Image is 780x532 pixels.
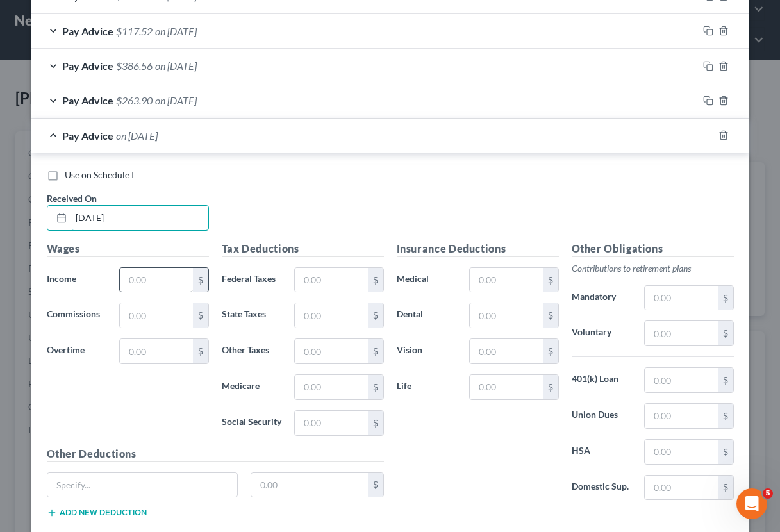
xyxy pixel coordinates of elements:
[736,488,767,519] iframe: Intercom live chat
[543,375,558,399] div: $
[718,286,733,310] div: $
[215,303,288,328] label: State Taxes
[295,339,367,363] input: 0.00
[645,321,717,345] input: 0.00
[215,410,288,436] label: Social Security
[116,25,153,37] span: $117.52
[193,303,208,328] div: $
[62,60,113,72] span: Pay Advice
[215,267,288,293] label: Federal Taxes
[295,268,367,292] input: 0.00
[47,473,238,497] input: Specify...
[71,206,208,230] input: MM/DD/YYYY
[65,169,134,180] span: Use on Schedule I
[543,339,558,363] div: $
[470,375,542,399] input: 0.00
[718,440,733,464] div: $
[572,262,734,275] p: Contributions to retirement plans
[116,129,158,142] span: on [DATE]
[62,94,113,106] span: Pay Advice
[62,25,113,37] span: Pay Advice
[155,94,197,106] span: on [DATE]
[565,403,638,429] label: Union Dues
[120,339,192,363] input: 0.00
[470,268,542,292] input: 0.00
[116,60,153,72] span: $386.56
[565,320,638,346] label: Voluntary
[718,404,733,428] div: $
[47,446,384,462] h5: Other Deductions
[645,368,717,392] input: 0.00
[390,267,463,293] label: Medical
[572,241,734,257] h5: Other Obligations
[47,273,76,284] span: Income
[215,374,288,400] label: Medicare
[40,303,113,328] label: Commissions
[390,303,463,328] label: Dental
[763,488,773,499] span: 5
[368,375,383,399] div: $
[397,241,559,257] h5: Insurance Deductions
[368,268,383,292] div: $
[645,286,717,310] input: 0.00
[718,368,733,392] div: $
[645,476,717,500] input: 0.00
[368,339,383,363] div: $
[47,193,97,204] span: Received On
[645,404,717,428] input: 0.00
[62,129,113,142] span: Pay Advice
[295,411,367,435] input: 0.00
[565,285,638,311] label: Mandatory
[47,241,209,257] h5: Wages
[47,508,147,518] button: Add new deduction
[368,411,383,435] div: $
[718,476,733,500] div: $
[645,440,717,464] input: 0.00
[565,439,638,465] label: HSA
[390,338,463,364] label: Vision
[120,268,192,292] input: 0.00
[120,303,192,328] input: 0.00
[368,473,383,497] div: $
[470,339,542,363] input: 0.00
[40,338,113,364] label: Overtime
[390,374,463,400] label: Life
[543,268,558,292] div: $
[193,268,208,292] div: $
[295,375,367,399] input: 0.00
[470,303,542,328] input: 0.00
[155,25,197,37] span: on [DATE]
[718,321,733,345] div: $
[155,60,197,72] span: on [DATE]
[222,241,384,257] h5: Tax Deductions
[193,339,208,363] div: $
[215,338,288,364] label: Other Taxes
[543,303,558,328] div: $
[295,303,367,328] input: 0.00
[116,94,153,106] span: $263.90
[565,367,638,393] label: 401(k) Loan
[565,475,638,501] label: Domestic Sup.
[368,303,383,328] div: $
[251,473,368,497] input: 0.00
